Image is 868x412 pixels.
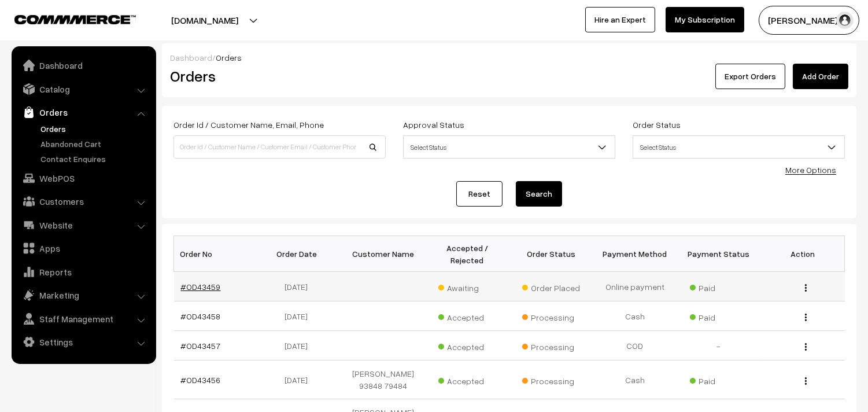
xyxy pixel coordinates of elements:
a: My Subscription [666,7,744,32]
span: Processing [522,338,580,353]
label: Approval Status [403,119,464,131]
a: Customers [14,191,152,212]
div: / [170,51,848,64]
th: Order Status [509,236,593,272]
span: Accepted [438,338,496,353]
a: Staff Management [14,308,152,329]
th: Accepted / Rejected [426,236,509,272]
span: Awaiting [438,279,496,294]
span: Paid [690,279,748,294]
th: Payment Method [593,236,677,272]
button: [DOMAIN_NAME] [131,6,279,35]
span: Accepted [438,372,496,387]
a: #OD43459 [181,282,221,292]
span: Select Status [633,137,844,157]
a: Settings [14,332,152,352]
label: Order Status [633,119,681,131]
button: [PERSON_NAME] s… [759,6,859,35]
img: Menu [805,343,807,351]
a: More Options [785,165,836,175]
a: Add Order [793,64,848,89]
a: Apps [14,238,152,259]
td: Online payment [593,272,677,301]
img: user [836,12,854,29]
a: Orders [38,123,152,135]
td: [DATE] [258,301,342,331]
a: Hire an Expert [585,7,655,32]
a: Website [14,215,152,236]
span: Select Status [404,137,615,157]
td: COD [593,331,677,360]
td: [PERSON_NAME] 93848 79484 [342,360,426,399]
span: Select Status [403,135,615,159]
label: Order Id / Customer Name, Email, Phone [173,119,324,131]
a: Reports [14,262,152,282]
button: Export Orders [715,64,785,89]
span: Paid [690,372,748,387]
th: Order No [174,236,258,272]
a: Catalog [14,79,152,100]
span: Accepted [438,308,496,323]
a: Dashboard [14,55,152,76]
td: [DATE] [258,360,342,399]
span: Paid [690,308,748,323]
span: Processing [522,308,580,323]
a: Abandoned Cart [38,138,152,150]
span: Processing [522,372,580,387]
img: Menu [805,377,807,385]
a: Marketing [14,285,152,306]
td: - [677,331,761,360]
input: Order Id / Customer Name / Customer Email / Customer Phone [173,135,386,159]
span: Select Status [633,135,845,159]
a: Orders [14,102,152,123]
a: Reset [456,181,503,207]
a: #OD43457 [181,341,221,351]
a: #OD43456 [181,375,221,385]
a: Dashboard [170,53,212,62]
h2: Orders [170,67,385,85]
img: COMMMERCE [14,15,136,24]
th: Action [761,236,845,272]
th: Customer Name [342,236,426,272]
a: #OD43458 [181,311,221,321]
td: [DATE] [258,272,342,301]
th: Payment Status [677,236,761,272]
td: [DATE] [258,331,342,360]
span: Order Placed [522,279,580,294]
a: WebPOS [14,168,152,189]
button: Search [516,181,562,207]
td: Cash [593,360,677,399]
span: Orders [216,53,242,62]
img: Menu [805,284,807,292]
img: Menu [805,314,807,321]
td: Cash [593,301,677,331]
a: COMMMERCE [14,12,116,25]
th: Order Date [258,236,342,272]
a: Contact Enquires [38,153,152,165]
